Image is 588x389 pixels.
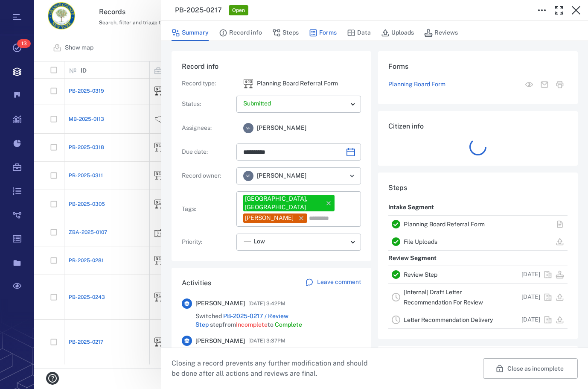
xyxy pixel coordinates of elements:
[243,79,253,89] div: Planning Board Referral Form
[521,316,540,324] p: [DATE]
[537,77,552,92] button: Mail form
[347,25,371,41] button: Data
[388,200,434,215] p: Intake Segment
[533,2,550,19] button: Toggle to Edit Boxes
[172,51,371,268] div: Record infoRecord type:icon Planning Board Referral FormPlanning Board Referral FormStatus:Assign...
[182,100,233,108] p: Status :
[19,6,37,14] span: Help
[552,77,568,92] button: Print form
[275,321,302,328] span: Complete
[388,251,437,266] p: Review Segment
[521,293,540,301] p: [DATE]
[378,51,578,111] div: FormsPlanning Board FormView form in the stepMail formPrint form
[182,124,233,132] p: Assignees :
[521,77,537,92] button: View form in the step
[257,124,306,132] span: [PERSON_NAME]
[182,278,211,288] h6: Activities
[381,25,414,41] button: Uploads
[243,99,347,108] p: Submitted
[182,238,233,246] p: Priority :
[248,298,285,309] span: [DATE] 3:42PM
[182,172,233,180] p: Record owner :
[248,336,285,346] span: [DATE] 3:37PM
[195,299,245,308] span: [PERSON_NAME]
[175,5,222,15] h3: PB-2025-0217
[424,25,458,41] button: Reviews
[257,172,306,180] span: [PERSON_NAME]
[305,278,361,288] a: Leave comment
[309,25,337,41] button: Forms
[182,61,361,72] h6: Record info
[272,25,299,41] button: Steps
[404,271,437,278] a: Review Step
[388,61,568,72] h6: Forms
[182,205,233,214] p: Tags :
[388,80,445,89] a: Planning Board Form
[550,2,568,19] button: Toggle Fullscreen
[236,321,268,328] span: Incomplete
[257,79,338,88] p: Planning Board Referral Form
[230,7,247,14] span: Open
[521,270,540,279] p: [DATE]
[182,148,233,156] p: Due date :
[404,289,483,306] a: [Internal] Draft Letter Recommendation For Review
[317,278,361,287] p: Leave comment
[388,121,568,132] h6: Citizen info
[182,79,233,88] p: Record type :
[195,313,288,328] a: PB-2025-0217 / Review Step
[253,237,265,246] span: Low
[195,337,245,345] span: [PERSON_NAME]
[388,183,568,193] h6: Steps
[243,171,253,181] div: V F
[243,123,253,133] div: V F
[245,195,321,211] div: [GEOGRAPHIC_DATA], [GEOGRAPHIC_DATA]
[346,170,358,182] button: Open
[404,316,493,323] a: Letter Recommendation Delivery
[378,111,578,173] div: Citizen info
[404,238,437,245] a: File Uploads
[404,221,485,228] a: Planning Board Referral Form
[219,25,262,41] button: Record info
[378,173,578,346] div: StepsIntake SegmentPlanning Board Referral FormFile UploadsReview SegmentReview Step[DATE][Intern...
[195,312,361,329] span: Switched step from to
[172,25,209,41] button: Summary
[483,358,578,379] button: Close as incomplete
[568,2,585,19] button: Close
[245,214,294,222] div: [PERSON_NAME]
[342,143,359,161] button: Choose date, selected date is Jul 3, 2025
[17,39,31,48] span: 13
[243,79,253,89] img: icon Planning Board Referral Form
[172,358,375,379] p: Closing a record prevents any further modification and should be done after all actions and revie...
